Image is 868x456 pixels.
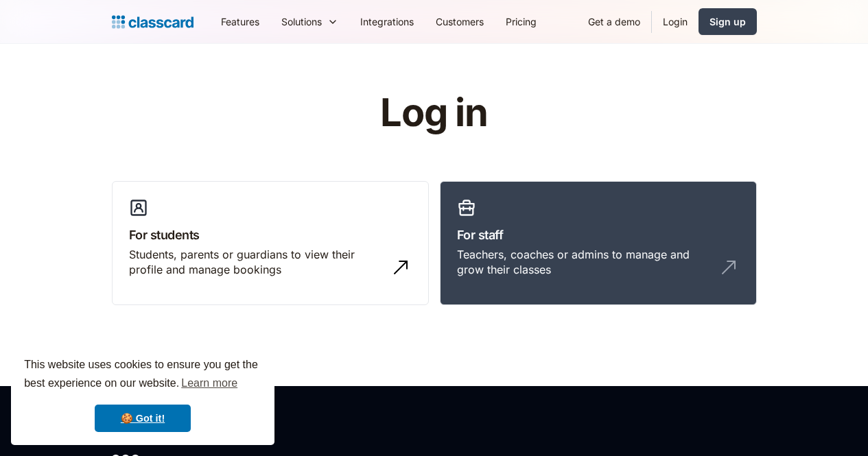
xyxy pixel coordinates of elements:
[652,6,699,37] a: Login
[95,405,191,432] a: dismiss cookie message
[11,344,274,445] div: cookieconsent
[699,8,757,35] a: Sign up
[457,247,712,278] div: Teachers, coaches or admins to manage and grow their classes
[129,226,412,244] h3: For students
[179,373,239,394] a: learn more about cookies
[425,6,495,37] a: Customers
[216,92,652,134] h1: Log in
[281,14,322,29] div: Solutions
[270,6,349,37] div: Solutions
[349,6,425,37] a: Integrations
[112,181,429,306] a: For studentsStudents, parents or guardians to view their profile and manage bookings
[709,14,746,29] div: Sign up
[129,247,384,278] div: Students, parents or guardians to view their profile and manage bookings
[210,6,270,37] a: Features
[457,226,740,244] h3: For staff
[440,181,757,306] a: For staffTeachers, coaches or admins to manage and grow their classes
[112,12,193,32] a: home
[24,357,261,394] span: This website uses cookies to ensure you get the best experience on our website.
[577,6,651,37] a: Get a demo
[495,6,548,37] a: Pricing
